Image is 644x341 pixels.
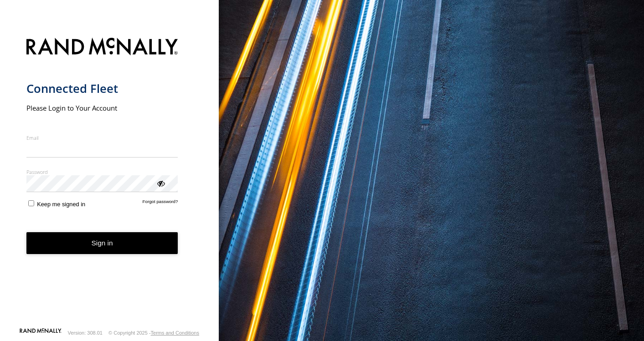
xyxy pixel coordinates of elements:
a: Terms and Conditions [151,330,199,336]
h1: Connected Fleet [26,81,178,96]
div: Version: 308.01 [68,330,103,336]
form: main [26,32,193,327]
label: Email [26,134,178,141]
img: Rand McNally [26,36,178,59]
input: Keep me signed in [28,200,34,206]
label: Password [26,168,178,175]
h2: Please Login to Your Account [26,103,178,112]
div: ViewPassword [156,178,165,188]
a: Visit our Website [20,328,62,337]
a: Forgot password? [143,199,178,208]
span: Keep me signed in [37,201,85,208]
div: © Copyright 2025 - [108,330,199,336]
button: Sign in [26,232,178,254]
